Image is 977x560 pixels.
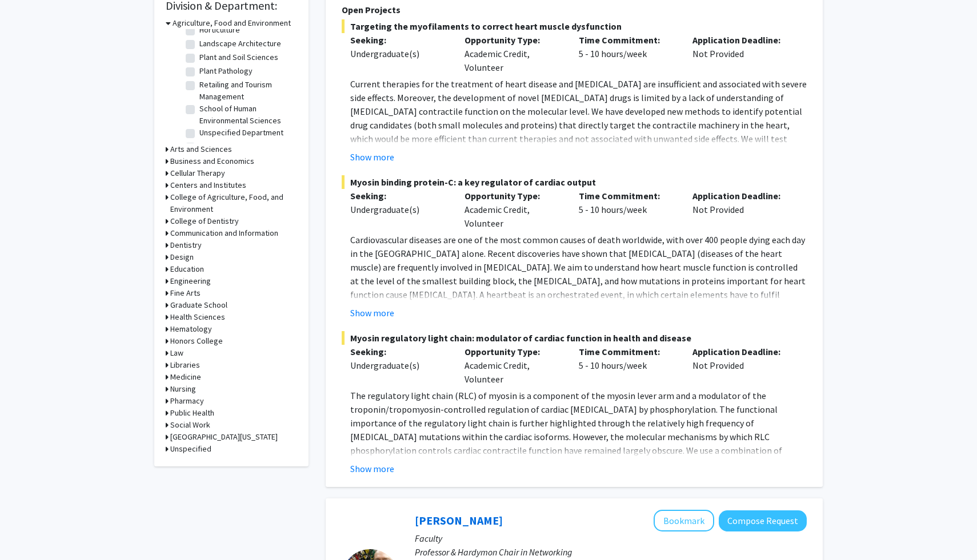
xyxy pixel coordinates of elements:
[170,359,200,371] h3: Libraries
[170,335,223,347] h3: Honors College
[170,383,196,395] h3: Nursing
[570,189,684,230] div: 5 - 10 hours/week
[465,189,562,203] p: Opportunity Type:
[692,189,790,203] p: Application Deadline:
[199,65,253,77] label: Plant Pathology
[170,263,204,275] h3: Education
[350,78,807,186] span: Current therapies for the treatment of heart disease and [MEDICAL_DATA] are insufficient and asso...
[342,175,807,189] span: Myosin binding protein-C: a key regulator of cardiac output
[350,345,447,358] p: Seeking:
[350,47,447,61] div: Undergraduate(s)
[170,431,278,443] h3: [GEOGRAPHIC_DATA][US_STATE]
[170,287,201,299] h3: Fine Arts
[170,215,239,227] h3: College of Dentistry
[350,358,447,372] div: Undergraduate(s)
[415,545,807,559] p: Professor & Hardymon Chair in Networking
[170,191,297,215] h3: College of Agriculture, Food, and Environment
[170,419,210,431] h3: Social Work
[719,510,807,531] button: Compose Request to Henry Dietz
[654,510,714,531] button: Add Henry Dietz to Bookmarks
[199,103,294,127] label: School of Human Environmental Sciences
[170,251,194,263] h3: Design
[692,33,790,47] p: Application Deadline:
[170,395,204,407] h3: Pharmacy
[342,19,807,33] span: Targeting the myofilaments to correct heart muscle dysfunction
[173,17,291,29] h3: Agriculture, Food and Environment
[579,33,676,47] p: Time Commitment:
[465,345,562,358] p: Opportunity Type:
[170,155,254,167] h3: Business and Economics
[342,3,807,17] p: Open Projects
[170,299,227,311] h3: Graduate School
[465,33,562,47] p: Opportunity Type:
[350,462,394,476] button: Show more
[170,143,232,155] h3: Arts and Sciences
[170,227,278,239] h3: Communication and Information
[570,33,684,74] div: 5 - 10 hours/week
[350,150,394,164] button: Show more
[199,140,264,152] label: Veterinary Science
[170,323,212,335] h3: Hematology
[579,345,676,358] p: Time Commitment:
[350,234,806,328] span: Cardiovascular diseases are one of the most common causes of death worldwide, with over 400 peopl...
[170,371,201,383] h3: Medicine
[415,531,807,545] p: Faculty
[415,513,503,527] a: [PERSON_NAME]
[684,33,798,74] div: Not Provided
[170,443,211,455] h3: Unspecified
[350,306,394,320] button: Show more
[350,390,796,484] span: The regulatory light chain (RLC) of myosin is a component of the myosin lever arm and a modulator...
[570,345,684,386] div: 5 - 10 hours/week
[456,33,570,74] div: Academic Credit, Volunteer
[170,311,225,323] h3: Health Sciences
[684,189,798,230] div: Not Provided
[170,275,211,287] h3: Engineering
[170,179,246,191] h3: Centers and Institutes
[692,345,790,358] p: Application Deadline:
[9,509,49,551] iframe: Chat
[170,167,225,179] h3: Cellular Therapy
[350,203,447,216] div: Undergraduate(s)
[456,345,570,386] div: Academic Credit, Volunteer
[170,239,202,251] h3: Dentistry
[350,189,447,203] p: Seeking:
[199,38,281,50] label: Landscape Architecture
[579,189,676,203] p: Time Commitment:
[199,24,240,36] label: Horticulture
[199,51,278,63] label: Plant and Soil Sciences
[684,345,798,386] div: Not Provided
[199,79,294,103] label: Retailing and Tourism Management
[170,347,183,359] h3: Law
[456,189,570,230] div: Academic Credit, Volunteer
[350,33,447,47] p: Seeking:
[342,331,807,345] span: Myosin regulatory light chain: modulator of cardiac function in health and disease
[170,407,214,419] h3: Public Health
[199,127,283,139] label: Unspecified Department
